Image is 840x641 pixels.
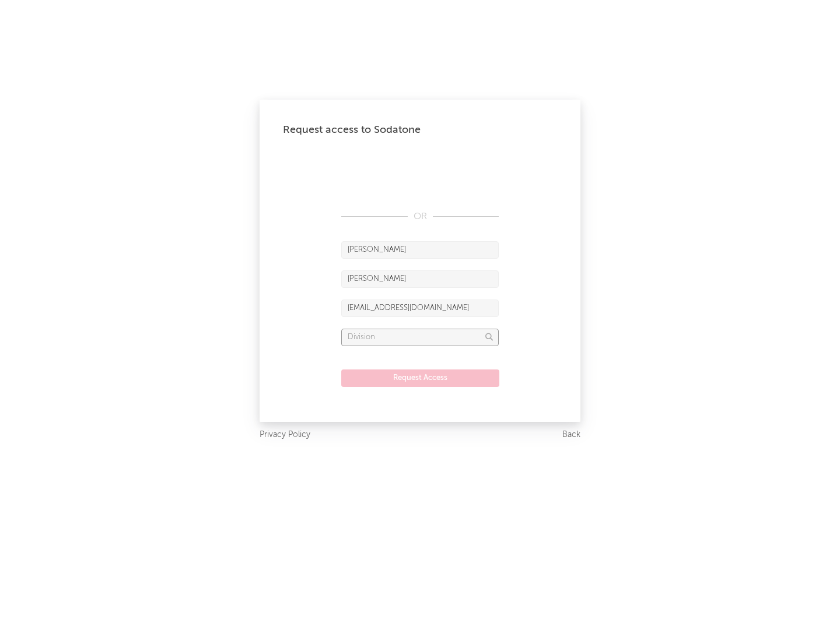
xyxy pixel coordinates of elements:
a: Back [562,428,580,442]
input: First Name [341,241,499,259]
input: Email [341,300,499,317]
div: OR [341,210,499,224]
a: Privacy Policy [260,428,310,442]
input: Last Name [341,270,499,288]
div: Request access to Sodatone [283,123,557,137]
input: Division [341,329,499,346]
button: Request Access [341,369,499,387]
